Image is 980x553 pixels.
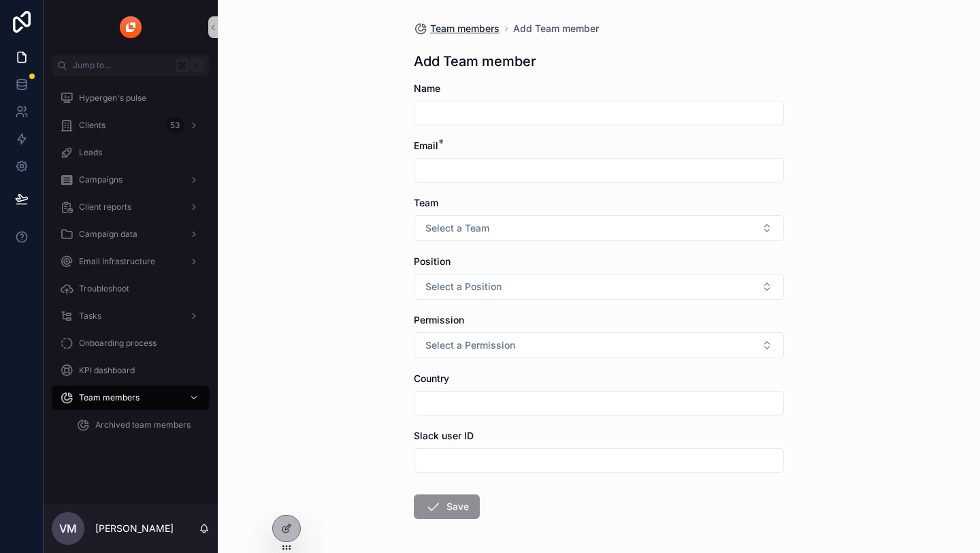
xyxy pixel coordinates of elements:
span: Onboarding process [79,338,157,349]
span: Email Infrastructure [79,256,155,267]
a: Team members [414,22,500,35]
a: Archived team members [68,413,210,437]
div: 53 [166,117,184,133]
a: Campaigns [52,168,210,192]
button: Select Button [414,274,784,300]
h1: Add Team member [414,52,536,71]
span: Clients [79,120,105,131]
span: Slack user ID [414,430,474,441]
a: Troubleshoot [52,276,210,301]
span: Campaign data [79,229,137,240]
a: Campaign data [52,222,210,247]
span: KPI dashboard [79,365,135,376]
span: Select a Team [425,221,489,235]
span: Country [414,373,449,384]
a: Add Team member [513,22,599,35]
div: scrollable content [44,76,218,455]
a: Clients53 [52,113,210,138]
span: Team [414,197,438,208]
a: Onboarding process [52,331,210,355]
button: Jump to...K [52,54,210,76]
span: Hypergen's pulse [79,93,146,104]
span: Troubleshoot [79,283,129,294]
a: Leads [52,140,210,165]
button: Select Button [414,332,784,358]
span: Archived team members [95,420,191,430]
span: Name [414,82,440,94]
a: KPI dashboard [52,358,210,383]
a: Client reports [52,195,210,219]
span: Leads [79,147,102,158]
span: Select a Position [425,280,502,294]
span: Client reports [79,202,131,212]
img: App logo [120,16,142,38]
a: Hypergen's pulse [52,86,210,110]
span: Select a Permission [425,338,515,352]
span: Email [414,140,438,151]
a: Team members [52,385,210,410]
span: Tasks [79,311,101,321]
span: Campaigns [79,174,122,185]
button: Select Button [414,215,784,241]
span: Team members [79,392,140,403]
span: Permission [414,314,464,326]
span: Jump to... [73,60,170,71]
a: Email Infrastructure [52,249,210,274]
p: [PERSON_NAME] [95,522,174,535]
span: Position [414,255,451,267]
span: Team members [430,22,500,35]
span: K [192,60,203,71]
a: Tasks [52,304,210,328]
span: VM [59,520,77,537]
